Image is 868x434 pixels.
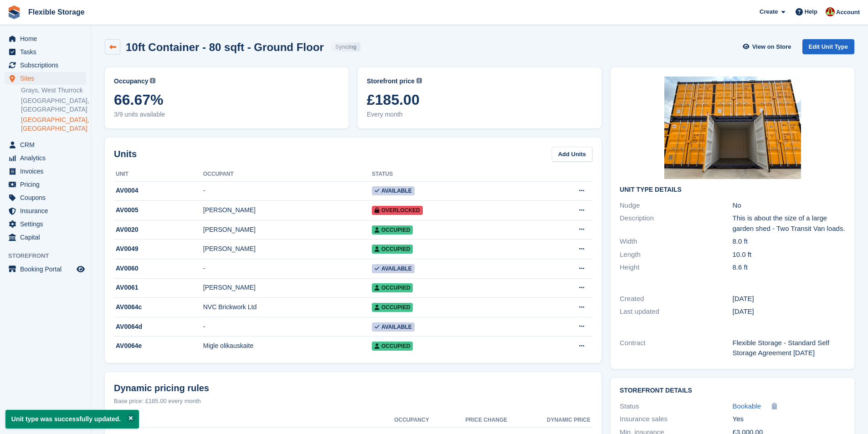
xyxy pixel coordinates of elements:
[203,205,372,215] div: [PERSON_NAME]
[367,92,592,108] span: £185.00
[114,302,203,312] div: AV0064c
[20,46,75,58] span: Tasks
[5,231,86,244] a: menu
[733,250,845,260] div: 10.0 ft
[836,8,860,17] span: Account
[620,338,732,358] div: Contract
[620,401,732,412] div: Status
[203,244,372,254] div: [PERSON_NAME]
[114,322,203,332] div: AV0064d
[620,294,732,304] div: Created
[733,294,845,304] div: [DATE]
[20,178,75,191] span: Pricing
[620,200,732,211] div: Nudge
[802,39,854,54] a: Edit Unit Type
[367,77,415,86] span: Storefront price
[372,245,413,254] span: Occupied
[372,303,413,312] span: Occupied
[150,78,155,83] img: icon-info-grey-7440780725fd019a000dd9b08b2336e03edf1995a4989e88bcd33f0948082b44.svg
[114,413,364,428] th: Rule
[620,306,732,317] div: Last updated
[5,165,86,178] a: menu
[760,7,778,16] span: Create
[372,322,415,332] span: Available
[367,110,592,119] span: Every month
[733,200,845,211] div: No
[394,416,429,424] span: Occupancy
[733,338,845,358] div: Flexible Storage - Standard Self Storage Agreement [DATE]
[805,7,817,16] span: Help
[664,77,801,179] img: 10ft%20Inside%20%232.JPG
[331,42,361,51] div: Syncing
[21,97,86,114] a: [GEOGRAPHIC_DATA], [GEOGRAPHIC_DATA]
[203,259,372,279] td: -
[620,186,845,194] h2: Unit Type details
[5,138,86,151] a: menu
[203,167,372,182] th: Occupant
[7,5,21,19] img: stora-icon-8386f47178a22dfd0bd8f6a31ec36ba5ce8667c1dd55bd0f319d3a0aa187defe.svg
[20,152,75,164] span: Analytics
[826,7,835,16] img: David Jones
[114,147,137,161] h2: Units
[733,402,761,410] span: Bookable
[203,181,372,201] td: -
[203,317,372,337] td: -
[126,41,324,53] h2: 10ft Container - 80 sqft - Ground Floor
[114,283,203,292] div: AV0061
[75,264,86,275] a: Preview store
[114,381,592,395] div: Dynamic pricing rules
[5,32,86,45] a: menu
[372,206,423,215] span: Overlocked
[20,191,75,204] span: Coupons
[5,263,86,276] a: menu
[5,410,139,429] p: Unit type was successfully updated.
[733,306,845,317] div: [DATE]
[114,92,339,108] span: 66.67%
[20,263,75,276] span: Booking Portal
[5,204,86,217] a: menu
[5,191,86,204] a: menu
[203,283,372,292] div: [PERSON_NAME]
[5,152,86,164] a: menu
[5,46,86,58] a: menu
[203,225,372,235] div: [PERSON_NAME]
[20,218,75,230] span: Settings
[5,59,86,71] a: menu
[25,5,88,20] a: Flexible Storage
[620,213,732,234] div: Description
[372,342,413,351] span: Occupied
[620,387,845,394] h2: Storefront Details
[114,186,203,195] div: AV0004
[620,236,732,247] div: Width
[5,178,86,191] a: menu
[733,414,845,424] div: Yes
[8,251,91,260] span: Storefront
[620,250,732,260] div: Length
[21,116,86,133] a: [GEOGRAPHIC_DATA], [GEOGRAPHIC_DATA]
[203,302,372,312] div: NVC Brickwork Ltd
[114,244,203,254] div: AV0049
[547,416,591,424] span: Dynamic price
[620,262,732,273] div: Height
[114,225,203,235] div: AV0020
[114,264,203,273] div: AV0060
[20,59,75,71] span: Subscriptions
[733,213,845,234] div: This is about the size of a large garden shed - Two Transit Van loads.
[372,225,413,235] span: Occupied
[20,231,75,244] span: Capital
[5,218,86,230] a: menu
[733,236,845,247] div: 8.0 ft
[620,414,732,424] div: Insurance sales
[114,397,592,406] div: Base price: £185.00 every month
[114,167,203,182] th: Unit
[416,78,422,83] img: icon-info-grey-7440780725fd019a000dd9b08b2336e03edf1995a4989e88bcd33f0948082b44.svg
[372,264,415,273] span: Available
[372,167,532,182] th: Status
[733,262,845,273] div: 8.6 ft
[114,77,148,86] span: Occupancy
[372,186,415,195] span: Available
[752,42,791,51] span: View on Store
[742,39,795,54] a: View on Store
[5,72,86,85] a: menu
[21,86,86,95] a: Grays, West Thurrock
